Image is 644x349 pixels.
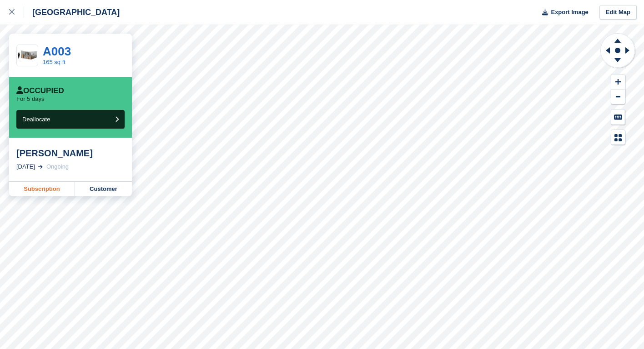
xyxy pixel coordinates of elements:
img: arrow-right-light-icn-cde0832a797a2874e46488d9cf13f60e5c3a73dbe684e267c42b8395dfbc2abf.svg [38,165,43,169]
span: Deallocate [22,116,50,123]
div: [DATE] [16,162,35,171]
button: Map Legend [611,130,625,145]
a: Edit Map [599,5,637,20]
div: Ongoing [46,162,69,171]
p: For 5 days [16,95,44,103]
a: 165 sq ft [43,59,65,65]
button: Zoom In [611,75,625,90]
button: Export Image [537,5,589,20]
img: 175-sqft-unit%20(3).jpg [17,48,38,64]
a: Customer [75,182,132,196]
a: A003 [43,45,71,58]
div: Occupied [16,86,64,95]
a: Subscription [9,182,75,196]
div: [GEOGRAPHIC_DATA] [24,7,120,18]
button: Zoom Out [611,90,625,105]
div: [PERSON_NAME] [16,148,125,159]
button: Deallocate [16,110,125,129]
button: Keyboard Shortcuts [611,110,625,125]
span: Export Image [551,8,588,17]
